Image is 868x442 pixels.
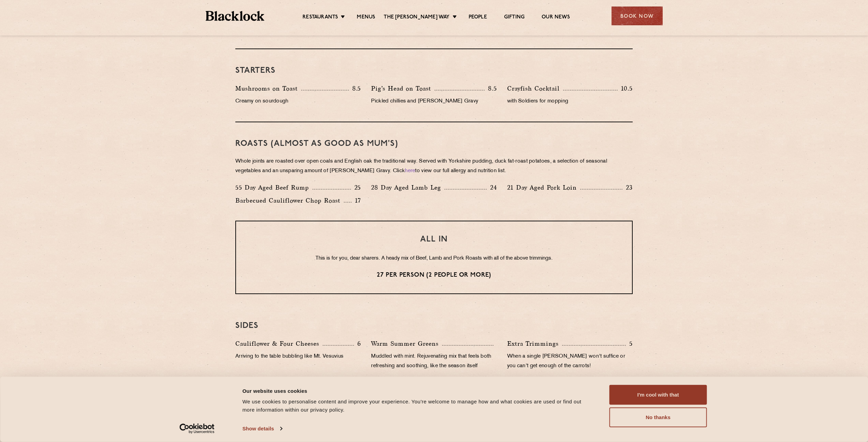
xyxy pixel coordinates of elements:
a: Menus [357,14,375,22]
h3: Starters [235,66,633,75]
h3: Roasts (Almost as good as Mum's) [235,139,633,148]
p: 28 Day Aged Lamb Leg [371,183,444,192]
div: We use cookies to personalise content and improve your experience. You're welcome to manage how a... [242,398,594,414]
p: 21 Day Aged Pork Loin [507,183,580,192]
p: 8.5 [485,84,497,93]
p: Arriving to the table bubbling like Mt. Vesuvius [235,352,361,361]
p: Whole joints are roasted over open coals and English oak the traditional way. Served with Yorkshi... [235,157,633,176]
a: Show details [242,424,282,434]
p: 5 [626,339,633,348]
p: Mushrooms on Toast [235,84,301,93]
p: Extra Trimmings [507,339,562,348]
button: No thanks [609,408,707,427]
p: 17 [352,196,361,205]
a: People [469,14,487,22]
p: 23 [622,183,633,192]
p: Crayfish Cocktail [507,84,563,93]
a: here [405,168,415,174]
div: Book Now [612,6,663,25]
a: The [PERSON_NAME] Way [384,14,450,22]
p: Pig’s Head on Toast [371,84,435,93]
a: Restaurants [303,14,338,22]
img: BL_Textured_Logo-footer-cropped.svg [206,11,265,21]
p: When a single [PERSON_NAME] won't suffice or you can't get enough of the carrots! [507,352,633,371]
p: 6 [354,339,361,348]
p: 24 [487,183,497,192]
p: 8.5 [349,84,361,93]
h3: SIDES [235,321,633,330]
div: Our website uses cookies [242,387,594,395]
p: Sauces [235,374,258,384]
p: 55 Day Aged Beef Rump [235,183,312,192]
p: Warm Summer Greens [371,339,442,348]
h3: ALL IN [250,235,618,244]
p: Barbecued Cauliflower Chop Roast [235,196,344,205]
a: Usercentrics Cookiebot - opens in a new window [167,424,227,434]
p: 25 [351,183,361,192]
p: This is for you, dear sharers. A heady mix of Beef, Lamb and Pork Roasts with all of the above tr... [250,254,618,263]
p: Creamy on sourdough [235,97,361,106]
button: I'm cool with that [609,385,707,405]
a: Our News [542,14,570,22]
p: 10.5 [618,84,633,93]
p: Cauliflower & Four Cheeses [235,339,323,348]
p: 27 per person (2 people or more) [250,271,618,280]
a: Gifting [504,14,525,22]
p: Pickled chillies and [PERSON_NAME] Gravy [371,97,497,106]
p: Muddled with mint. Rejuvenating mix that feels both refreshing and soothing, like the season itself [371,352,497,371]
p: with Soldiers for mopping [507,97,633,106]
